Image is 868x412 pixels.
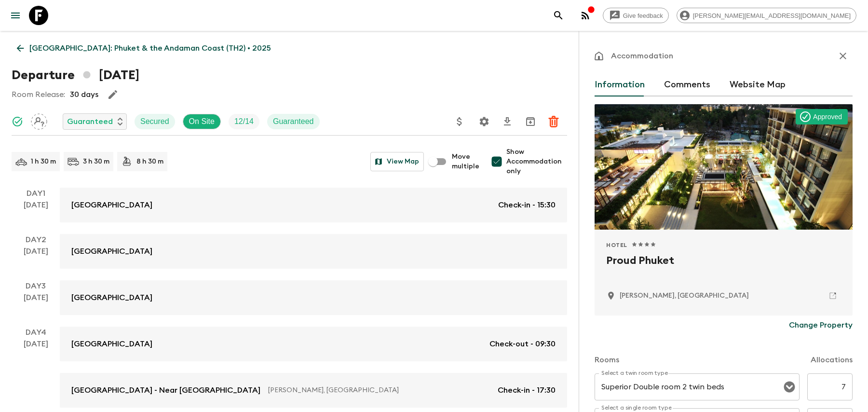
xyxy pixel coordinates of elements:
span: Hotel [606,241,627,249]
p: [GEOGRAPHIC_DATA] [71,246,152,257]
p: On Site [189,116,215,127]
button: View Map [370,152,424,171]
p: Guaranteed [273,116,314,127]
p: [GEOGRAPHIC_DATA]: Phuket & the Andaman Coast (TH2) • 2025 [29,42,271,54]
button: Open [783,380,796,394]
p: Secured [140,116,169,127]
a: Give feedback [603,8,669,23]
p: 30 days [70,89,98,100]
button: Comments [664,73,710,96]
p: [GEOGRAPHIC_DATA] [71,292,152,303]
p: Day 3 [12,280,60,292]
a: [GEOGRAPHIC_DATA]Check-out - 09:30 [60,327,567,361]
p: Accommodation [611,50,673,62]
a: [GEOGRAPHIC_DATA] - Near [GEOGRAPHIC_DATA][PERSON_NAME], [GEOGRAPHIC_DATA]Check-in - 17:30 [60,373,567,408]
p: [GEOGRAPHIC_DATA] [71,199,152,211]
p: Check-out - 09:30 [489,338,556,350]
p: Day 1 [12,188,60,199]
p: 12 / 14 [234,116,254,127]
p: 1 h 30 m [31,157,56,166]
p: Sa Khu, Thailand [620,291,749,301]
button: Website Map [730,73,786,96]
p: Allocations [811,354,853,366]
a: [GEOGRAPHIC_DATA] [60,280,567,315]
span: Show Accommodation only [506,147,567,176]
div: [PERSON_NAME][EMAIL_ADDRESS][DOMAIN_NAME] [677,8,856,23]
p: [PERSON_NAME], [GEOGRAPHIC_DATA] [268,385,490,395]
a: [GEOGRAPHIC_DATA] [60,234,567,269]
div: [DATE] [24,338,48,408]
p: Change Property [789,319,853,331]
svg: Synced Successfully [12,116,23,127]
p: Rooms [595,354,619,366]
div: Photo of Proud Phuket [595,104,853,230]
div: [DATE] [24,199,48,222]
div: [DATE] [24,246,48,269]
label: Select a single room type [601,404,672,412]
label: Select a twin room type [601,369,668,377]
p: Approved [813,112,842,122]
button: menu [6,6,25,25]
button: Archive (Completed, Cancelled or Unsynced Departures only) [521,112,540,131]
div: On Site [183,114,221,129]
p: Day 4 [12,327,60,338]
button: Download CSV [498,112,517,131]
div: Trip Fill [229,114,259,129]
p: 8 h 30 m [136,157,163,166]
p: Guaranteed [67,116,113,127]
button: search adventures [549,6,568,25]
h2: Proud Phuket [606,253,841,284]
div: [DATE] [24,292,48,315]
p: [GEOGRAPHIC_DATA] - Near [GEOGRAPHIC_DATA] [71,385,260,396]
div: Secured [135,114,175,129]
p: Check-in - 15:30 [498,199,556,211]
button: Delete [544,112,563,131]
a: [GEOGRAPHIC_DATA]: Phuket & the Andaman Coast (TH2) • 2025 [12,39,276,58]
h1: Departure [DATE] [12,66,139,85]
p: Room Release: [12,89,65,100]
button: Settings [475,112,494,131]
p: Check-in - 17:30 [498,385,556,396]
button: Change Property [789,316,853,335]
button: Information [595,73,645,96]
button: Update Price, Early Bird Discount and Costs [450,112,469,131]
span: [PERSON_NAME][EMAIL_ADDRESS][DOMAIN_NAME] [688,12,856,19]
p: [GEOGRAPHIC_DATA] [71,338,152,350]
p: Day 2 [12,234,60,246]
span: Assign pack leader [31,116,47,124]
span: Move multiple [452,152,479,171]
a: [GEOGRAPHIC_DATA]Check-in - 15:30 [60,188,567,222]
span: Give feedback [618,12,668,19]
p: 3 h 30 m [83,157,109,166]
